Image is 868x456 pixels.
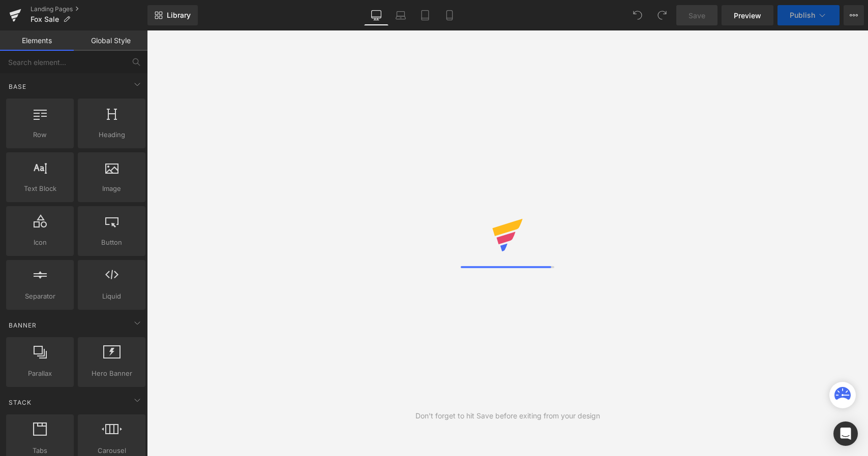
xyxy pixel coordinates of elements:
span: Row [9,129,71,140]
span: Separator [9,291,71,302]
a: Global Style [74,30,147,51]
span: Library [167,11,191,20]
span: Banner [8,320,38,330]
span: Publish [790,11,815,19]
div: Don't forget to hit Save before exiting from your design [415,410,600,421]
button: More [844,5,864,25]
a: New Library [147,5,198,25]
span: Icon [9,237,71,248]
span: Button [81,237,142,248]
span: Stack [8,398,33,407]
span: Tabs [9,445,71,456]
span: Heading [81,129,142,140]
span: Parallax [9,368,71,379]
span: Preview [734,10,761,21]
a: Desktop [364,5,388,25]
button: Undo [627,5,648,25]
a: Landing Pages [31,5,147,13]
div: Open Intercom Messenger [833,421,858,446]
a: Laptop [388,5,413,25]
span: Hero Banner [81,368,142,379]
a: Preview [722,5,773,25]
span: Carousel [81,445,142,456]
span: Text Block [9,183,71,194]
span: Liquid [81,291,142,302]
button: Publish [777,5,840,25]
a: Mobile [437,5,462,25]
span: Image [81,183,142,194]
span: Save [689,10,705,21]
span: Fox Sale [31,15,59,23]
button: Redo [652,5,672,25]
a: Tablet [413,5,437,25]
span: Base [8,82,27,91]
